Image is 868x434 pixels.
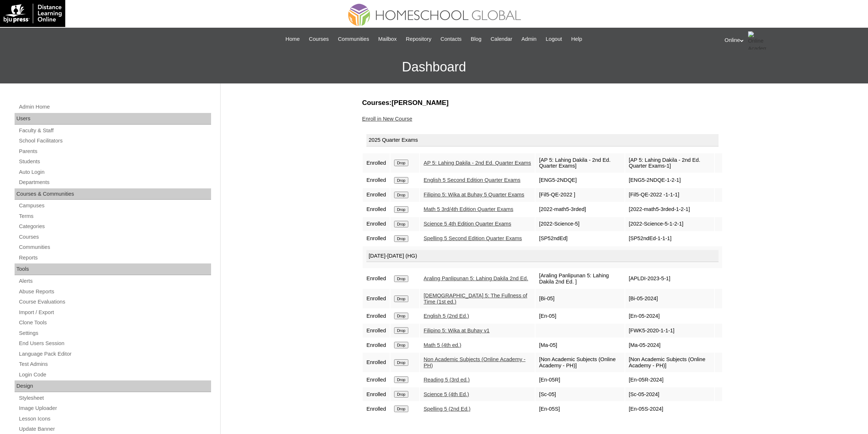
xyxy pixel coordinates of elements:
span: Mailbox [378,35,397,43]
input: Drop [394,342,408,348]
td: [APLDI-2023-5-1] [625,269,714,288]
td: [Araling Panlipunan 5: Lahing Dakila 2nd Ed. ] [536,269,624,288]
a: Import / Export [18,308,211,317]
input: Drop [394,296,408,302]
td: Enrolled [363,217,390,231]
td: [ENG5-2NDQE] [536,173,624,187]
a: Courses [305,35,332,43]
a: End Users Session [18,339,211,348]
td: Enrolled [363,232,390,246]
a: Students [18,157,211,166]
a: Test Admins [18,360,211,369]
td: [En-05R-2024] [625,373,714,387]
td: [AP 5: Lahing Dakila - 2nd Ed. Quarter Exams-1] [625,153,714,173]
td: Enrolled [363,188,390,202]
input: Drop [394,376,408,383]
input: Drop [394,221,408,227]
a: Image Uploader [18,404,211,413]
a: Communities [334,35,373,43]
a: Non Academic Subjects (Online Academy - PH) [424,356,525,368]
img: Online Academy [748,31,766,50]
td: [Bi-05-2024] [625,289,714,308]
div: Courses & Communities [15,188,211,200]
td: [ENG5-2NDQE-1-2-1] [625,173,714,187]
td: [Sc-05] [536,387,624,401]
span: Help [571,35,582,43]
input: Drop [394,275,408,282]
td: [SP52ndEd-1-1-1] [625,232,714,246]
span: Repository [406,35,431,43]
input: Drop [394,327,408,334]
td: [AP 5: Lahing Dakila - 2nd Ed. Quarter Exams] [536,153,624,173]
div: Online [725,31,861,50]
a: Login Code [18,370,211,379]
a: Math 5 (4th ed.) [424,342,461,348]
td: [Fil5-QE-2022 ] [536,188,624,202]
input: Drop [394,192,408,198]
input: Drop [394,206,408,213]
h3: Courses:[PERSON_NAME] [362,98,723,107]
td: Enrolled [363,353,390,372]
td: Enrolled [363,387,390,401]
a: Logout [542,35,566,43]
a: Blog [467,35,485,43]
a: Settings [18,329,211,338]
input: Drop [394,359,408,366]
div: Users [15,113,211,125]
a: Repository [402,35,435,43]
a: English 5 (2nd Ed.) [424,313,469,319]
a: Reading 5 (3rd ed.) [424,377,470,383]
a: Enroll in New Course [362,116,412,122]
a: Spelling 5 Second Edition Quarter Exams [424,235,522,241]
a: Parents [18,147,211,156]
a: Departments [18,178,211,187]
a: Campuses [18,201,211,210]
a: Auto Login [18,168,211,177]
a: English 5 Second Edition Quarter Exams [424,177,521,183]
a: Faculty & Staff [18,126,211,135]
td: [Non Academic Subjects (Online Academy - PH)] [625,353,714,372]
td: Enrolled [363,153,390,173]
a: Admin [518,35,540,43]
td: Enrolled [363,373,390,387]
td: Enrolled [363,338,390,352]
a: Contacts [437,35,465,43]
span: Communities [338,35,369,43]
a: Language Pack Editor [18,349,211,359]
td: [En-05] [536,309,624,323]
input: Drop [394,391,408,398]
td: [En-05R] [536,373,624,387]
h3: Dashboard [4,51,864,83]
td: Enrolled [363,289,390,308]
td: [2022-Science-5-1-2-1] [625,217,714,231]
a: School Facilitators [18,136,211,145]
a: Terms [18,212,211,221]
td: [En-05S] [536,402,624,416]
div: [DATE]-[DATE] (HG) [366,250,719,262]
td: [2022-math5-3rded] [536,203,624,216]
img: logo-white.png [4,4,62,23]
a: Lesson Icons [18,414,211,423]
td: [Ma-05-2024] [625,338,714,352]
a: Araling Panlipunan 5: Lahing Dakila 2nd Ed. [424,275,528,281]
a: Admin Home [18,102,211,112]
a: Communities [18,243,211,252]
div: 2025 Quarter Exams [366,134,719,146]
a: Math 5 3rd/4th Edition Quarter Exams [424,206,513,212]
td: [2022-Science-5] [536,217,624,231]
td: Enrolled [363,324,390,337]
a: [DEMOGRAPHIC_DATA] 5: The Fullness of Time (1st ed.) [424,293,527,305]
a: Stylesheet [18,394,211,403]
a: Spelling 5 (2nd Ed.) [424,406,471,412]
td: Enrolled [363,402,390,416]
span: Calendar [491,35,512,43]
input: Drop [394,160,408,166]
span: Contacts [440,35,462,43]
input: Drop [394,177,408,184]
td: [Fil5-QE-2022 -1-1-1] [625,188,714,202]
input: Drop [394,313,408,319]
a: Alerts [18,277,211,286]
a: Course Evaluations [18,297,211,306]
td: Enrolled [363,309,390,323]
a: Clone Tools [18,318,211,327]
